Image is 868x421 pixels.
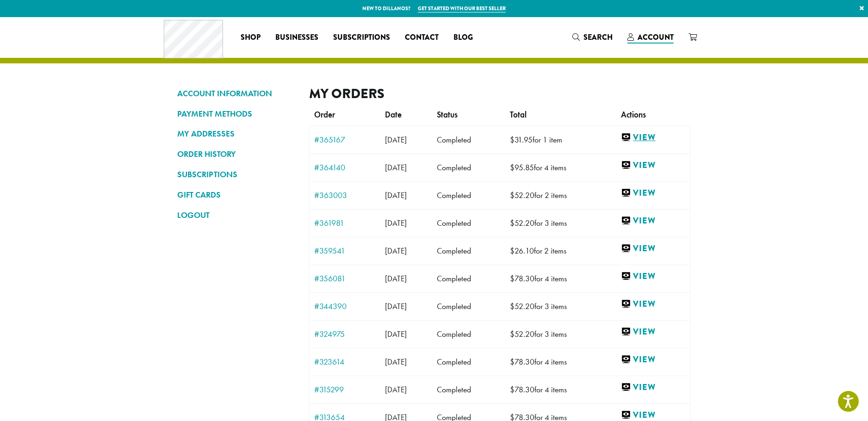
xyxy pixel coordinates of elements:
[621,326,686,338] a: View
[314,136,376,144] a: #365167
[385,190,407,200] span: [DATE]
[314,110,335,120] span: Order
[177,106,295,122] a: PAYMENT METHODS
[432,237,505,265] td: Completed
[432,181,505,209] td: Completed
[314,191,376,199] a: #363003
[385,273,407,284] span: [DATE]
[621,160,686,171] a: View
[432,209,505,237] td: Completed
[621,110,646,120] span: Actions
[432,265,505,292] td: Completed
[432,292,505,320] td: Completed
[314,302,376,310] a: #344390
[177,86,295,101] a: ACCOUNT INFORMATION
[177,207,295,223] a: LOGOUT
[385,357,407,367] span: [DATE]
[437,110,458,120] span: Status
[309,86,691,102] h2: My Orders
[275,32,318,43] span: Businesses
[405,32,439,43] span: Contact
[418,5,506,12] a: Get started with our best seller
[241,32,260,43] span: Shop
[510,357,534,367] span: 78.30
[621,132,686,143] a: View
[510,301,515,311] span: $
[510,135,533,145] span: 31.95
[505,209,616,237] td: for 3 items
[510,329,534,339] span: 52.20
[621,215,686,227] a: View
[314,247,376,255] a: #359541
[432,376,505,403] td: Completed
[314,358,376,366] a: #323614
[432,320,505,348] td: Completed
[505,376,616,403] td: for 4 items
[314,385,376,394] a: #315299
[510,273,534,284] span: 78.30
[385,135,407,145] span: [DATE]
[510,218,515,228] span: $
[510,162,534,173] span: 95.85
[621,409,686,421] a: View
[621,382,686,393] a: View
[233,30,268,45] a: Shop
[510,135,515,145] span: $
[510,218,534,228] span: 52.20
[177,167,295,182] a: SUBSCRIPTIONS
[510,162,515,173] span: $
[510,190,515,200] span: $
[565,30,620,45] a: Search
[621,187,686,199] a: View
[505,181,616,209] td: for 2 items
[385,246,407,256] span: [DATE]
[510,110,527,120] span: Total
[510,246,515,256] span: $
[505,237,616,265] td: for 2 items
[510,357,515,367] span: $
[177,126,295,142] a: MY ADDRESSES
[621,243,686,254] a: View
[505,126,616,154] td: for 1 item
[385,384,407,395] span: [DATE]
[505,348,616,376] td: for 4 items
[432,126,505,154] td: Completed
[314,163,376,172] a: #364140
[432,154,505,181] td: Completed
[177,187,295,203] a: GIFT CARDS
[621,354,686,365] a: View
[505,292,616,320] td: for 3 items
[314,330,376,338] a: #324975
[333,32,390,43] span: Subscriptions
[177,146,295,162] a: ORDER HISTORY
[510,384,534,395] span: 78.30
[505,320,616,348] td: for 3 items
[432,348,505,376] td: Completed
[510,273,515,284] span: $
[453,32,473,43] span: Blog
[385,301,407,311] span: [DATE]
[583,32,613,43] span: Search
[638,32,674,43] span: Account
[314,219,376,227] a: #361981
[621,271,686,282] a: View
[385,162,407,173] span: [DATE]
[510,301,534,311] span: 52.20
[510,190,534,200] span: 52.20
[510,329,515,339] span: $
[505,265,616,292] td: for 4 items
[510,246,534,256] span: 26.10
[314,274,376,283] a: #356081
[385,218,407,228] span: [DATE]
[385,329,407,339] span: [DATE]
[385,110,402,120] span: Date
[621,298,686,310] a: View
[510,384,515,395] span: $
[505,154,616,181] td: for 4 items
